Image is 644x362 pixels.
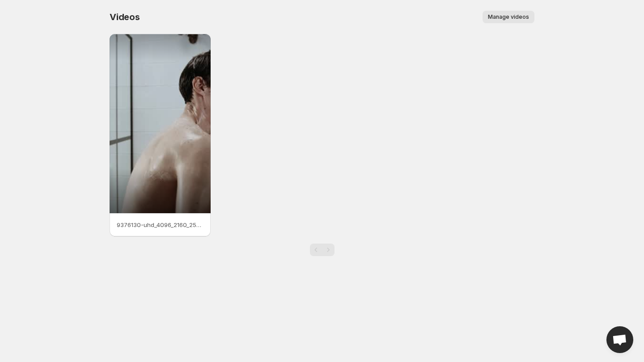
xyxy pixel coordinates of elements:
a: Open chat [606,326,633,353]
nav: Pagination [310,244,335,256]
p: 9376130-uhd_4096_2160_25fps [117,220,203,229]
span: Videos [110,12,140,22]
button: Manage videos [483,11,534,23]
span: Manage videos [488,13,529,21]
